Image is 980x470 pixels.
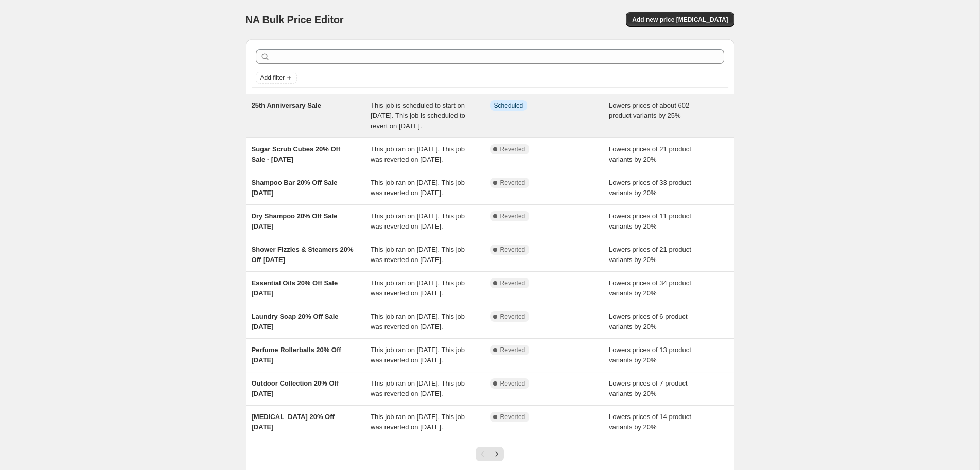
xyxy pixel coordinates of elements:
span: Outdoor Collection 20% Off [DATE] [252,379,339,397]
nav: Pagination [476,447,504,461]
span: Shower Fizzies & Steamers 20% Off [DATE] [252,246,354,264]
span: Lowers prices of about 602 product variants by 25% [609,101,689,119]
span: Scheduled [494,101,523,110]
span: Lowers prices of 14 product variants by 20% [609,413,691,431]
span: Add new price [MEDICAL_DATA] [632,15,728,24]
span: Reverted [500,145,526,153]
span: This job ran on [DATE]. This job was reverted on [DATE]. [371,379,465,397]
span: This job ran on [DATE]. This job was reverted on [DATE]. [371,312,465,330]
span: [MEDICAL_DATA] 20% Off [DATE] [252,413,335,431]
span: 25th Anniversary Sale [252,101,321,109]
span: Lowers prices of 33 product variants by 20% [609,179,691,197]
span: Perfume Rollerballs 20% Off [DATE] [252,346,341,364]
span: Reverted [500,312,526,321]
span: Reverted [500,379,526,388]
span: This job ran on [DATE]. This job was reverted on [DATE]. [371,246,465,264]
span: NA Bulk Price Editor [246,14,344,25]
span: This job is scheduled to start on [DATE]. This job is scheduled to revert on [DATE]. [371,101,465,130]
span: Lowers prices of 34 product variants by 20% [609,279,691,297]
span: This job ran on [DATE]. This job was reverted on [DATE]. [371,279,465,297]
span: Laundry Soap 20% Off Sale [DATE] [252,312,339,330]
span: Reverted [500,413,526,421]
span: This job ran on [DATE]. This job was reverted on [DATE]. [371,212,465,230]
button: Add new price [MEDICAL_DATA] [626,12,734,27]
span: This job ran on [DATE]. This job was reverted on [DATE]. [371,346,465,364]
span: This job ran on [DATE]. This job was reverted on [DATE]. [371,179,465,197]
span: This job ran on [DATE]. This job was reverted on [DATE]. [371,145,465,163]
span: Reverted [500,179,526,187]
span: Shampoo Bar 20% Off Sale [DATE] [252,179,338,197]
span: This job ran on [DATE]. This job was reverted on [DATE]. [371,413,465,431]
button: Next [489,447,504,461]
span: Lowers prices of 7 product variants by 20% [609,379,687,397]
span: Lowers prices of 6 product variants by 20% [609,312,687,330]
span: Reverted [500,346,526,354]
span: Reverted [500,279,526,287]
span: Lowers prices of 13 product variants by 20% [609,346,691,364]
span: Essential Oils 20% Off Sale [DATE] [252,279,338,297]
span: Add filter [260,74,285,82]
span: Lowers prices of 21 product variants by 20% [609,246,691,264]
span: Reverted [500,212,526,220]
button: Add filter [256,72,297,84]
span: Reverted [500,246,526,254]
span: Lowers prices of 11 product variants by 20% [609,212,691,230]
span: Dry Shampoo 20% Off Sale [DATE] [252,212,338,230]
span: Sugar Scrub Cubes 20% Off Sale - [DATE] [252,145,341,163]
span: Lowers prices of 21 product variants by 20% [609,145,691,163]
